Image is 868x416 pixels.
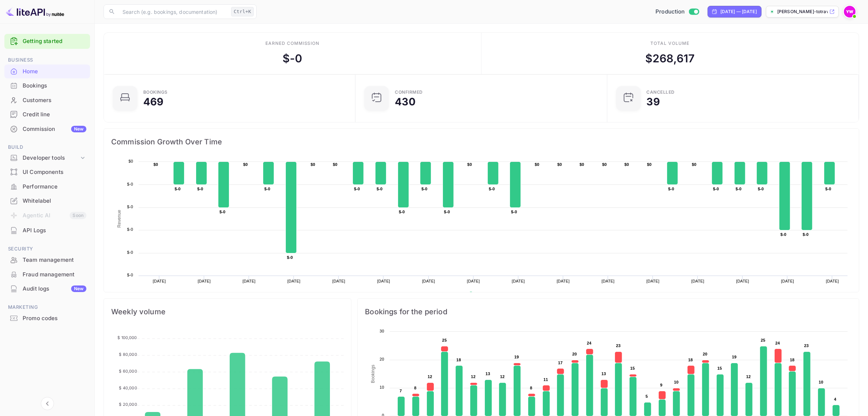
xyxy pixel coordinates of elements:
[23,67,86,76] div: Home
[691,279,704,283] text: [DATE]
[354,187,360,191] text: $-0
[143,90,168,94] div: Bookings
[243,162,248,167] text: $0
[23,285,86,293] div: Audit logs
[587,341,592,345] text: 24
[23,226,86,235] div: API Logs
[668,187,674,191] text: $-0
[127,227,133,232] text: $-0
[4,122,90,136] a: CommissionNew
[23,154,79,162] div: Developer tools
[175,187,180,191] text: $-0
[557,162,562,167] text: $0
[4,223,90,238] div: API Logs
[489,187,495,191] text: $-0
[713,187,719,191] text: $-0
[444,210,450,214] text: $-0
[572,352,577,356] text: 20
[647,97,660,107] div: 39
[703,352,708,356] text: 20
[471,374,476,379] text: 12
[535,162,540,167] text: $0
[4,56,90,64] span: Business
[4,65,90,79] div: Home
[775,341,780,345] text: 24
[781,279,794,283] text: [DATE]
[377,187,382,191] text: $-0
[512,279,525,283] text: [DATE]
[127,273,133,277] text: $-0
[127,205,133,209] text: $-0
[399,210,405,214] text: $-0
[746,374,751,379] text: 12
[4,268,90,281] a: Fraud management
[287,255,293,260] text: $-0
[4,79,90,92] a: Bookings
[777,8,828,15] p: [PERSON_NAME]-totravel...
[332,279,346,283] text: [DATE]
[117,210,122,228] text: Revenue
[23,271,86,279] div: Fraud management
[395,97,415,107] div: 430
[377,279,390,283] text: [DATE]
[790,358,795,362] text: 18
[119,385,137,390] tspan: $ 40,000
[647,90,675,94] div: CANCELLED
[23,183,86,191] div: Performance
[4,93,90,107] a: Customers
[111,306,344,318] span: Weekly volume
[736,187,742,191] text: $-0
[720,8,757,15] div: [DATE] — [DATE]
[4,268,90,282] div: Fraud management
[4,122,90,136] div: CommissionNew
[645,50,694,67] div: $ 268,617
[380,357,385,361] text: 20
[624,162,629,167] text: $0
[804,343,809,348] text: 23
[4,65,90,78] a: Home
[844,6,856,18] img: Yahav Winkler
[265,40,319,47] div: Earned commission
[602,279,615,283] text: [DATE]
[732,355,737,359] text: 19
[653,8,702,16] div: Switch to Sandbox mode
[23,314,86,323] div: Promo codes
[650,40,689,47] div: Total volume
[514,355,519,359] text: 19
[23,125,86,133] div: Commission
[197,187,203,191] text: $-0
[119,352,137,357] tspan: $ 80,000
[616,343,621,348] text: 23
[467,162,472,167] text: $0
[4,180,90,194] div: Performance
[23,96,86,105] div: Customers
[544,377,548,382] text: 11
[242,279,256,283] text: [DATE]
[4,165,90,179] div: UI Components
[647,162,652,167] text: $0
[118,4,228,19] input: Search (e.g. bookings, documentation)
[311,162,315,167] text: $0
[395,90,423,94] div: Confirmed
[500,374,505,379] text: 12
[4,79,90,93] div: Bookings
[219,210,225,214] text: $-0
[4,194,90,208] div: Whitelabel
[143,97,163,107] div: 469
[4,165,90,179] a: UI Components
[400,389,402,393] text: 7
[736,279,749,283] text: [DATE]
[476,292,494,297] text: Revenue
[646,394,648,398] text: 5
[198,279,211,283] text: [DATE]
[442,338,447,342] text: 25
[370,365,375,383] text: Bookings
[819,380,824,384] text: 10
[4,245,90,253] span: Security
[428,374,432,379] text: 12
[4,223,90,237] a: API Logs
[127,182,133,186] text: $-0
[758,187,764,191] text: $-0
[117,335,137,341] tspan: $ 100,000
[602,162,607,167] text: $0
